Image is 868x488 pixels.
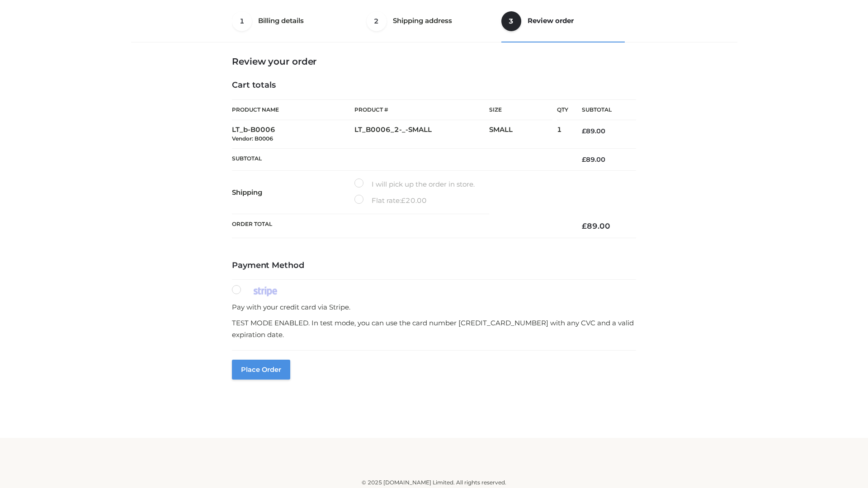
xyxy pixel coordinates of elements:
label: Flat rate: [354,195,427,206]
th: Shipping [232,171,354,214]
span: £ [582,221,587,230]
span: £ [582,155,586,164]
h3: Review your order [232,56,636,67]
label: I will pick up the order in store. [354,178,475,190]
h4: Payment Method [232,261,636,271]
th: Size [489,100,552,120]
th: Order Total [232,214,568,238]
small: Vendor: B0006 [232,135,273,142]
th: Qty [557,99,568,120]
bdi: 89.00 [582,221,610,230]
div: © 2025 [DOMAIN_NAME] Limited. All rights reserved. [134,478,734,487]
h4: Cart totals [232,80,636,90]
td: SMALL [489,120,557,149]
button: Place order [232,360,290,380]
span: £ [582,127,586,135]
bdi: 20.00 [401,196,427,205]
bdi: 89.00 [582,127,605,135]
th: Subtotal [568,100,636,120]
th: Subtotal [232,148,568,170]
th: Product # [354,99,489,120]
td: LT_b-B0006 [232,120,354,149]
td: LT_B0006_2-_-SMALL [354,120,489,149]
bdi: 89.00 [582,155,605,164]
p: TEST MODE ENABLED. In test mode, you can use the card number [CREDIT_CARD_NUMBER] with any CVC an... [232,317,636,340]
td: 1 [557,120,568,149]
span: £ [401,196,406,205]
th: Product Name [232,99,354,120]
p: Pay with your credit card via Stripe. [232,301,636,313]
